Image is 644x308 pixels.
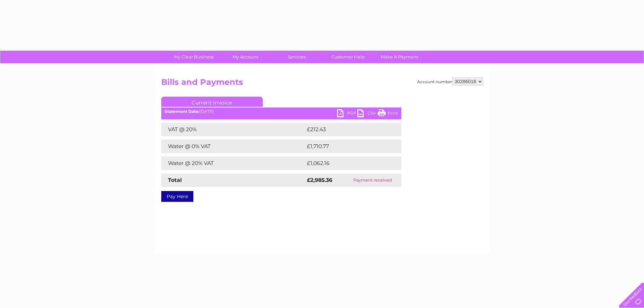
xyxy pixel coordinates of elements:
td: Payment received [344,173,401,187]
strong: £2,985.36 [307,177,332,183]
a: Print [378,109,398,119]
td: £1,710.77 [305,140,390,153]
a: Make A Payment [372,51,427,63]
td: Water @ 20% VAT [161,157,305,170]
td: £1,062.16 [305,157,390,170]
td: £212.43 [305,123,389,136]
b: Statement Date: [165,109,199,114]
h2: Bills and Payments [161,77,483,90]
div: [DATE] [161,109,401,114]
a: CSV [357,109,378,119]
a: Customer Help [320,51,376,63]
a: My Account [217,51,273,63]
td: VAT @ 20% [161,123,305,136]
div: Account number [417,77,483,86]
a: PDF [337,109,357,119]
td: Water @ 0% VAT [161,140,305,153]
a: Current Invoice [161,97,263,107]
a: Services [269,51,325,63]
a: Pay Here [161,191,193,202]
strong: Total [168,177,182,183]
a: My Clear Business [166,51,222,63]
